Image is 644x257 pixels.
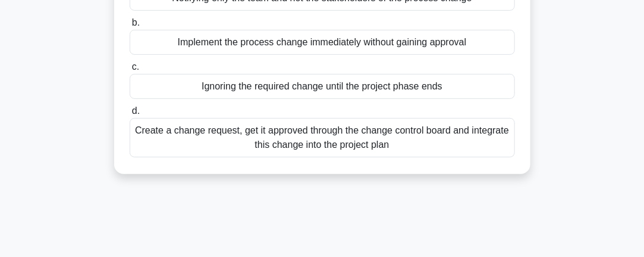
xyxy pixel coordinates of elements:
[130,30,515,55] div: Implement the process change immediately without gaining approval
[132,106,140,116] span: d.
[130,74,515,99] div: Ignoring the required change until the project phase ends
[132,17,140,27] span: b.
[132,61,139,72] span: c.
[130,118,515,157] div: Create a change request, get it approved through the change control board and integrate this chan...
